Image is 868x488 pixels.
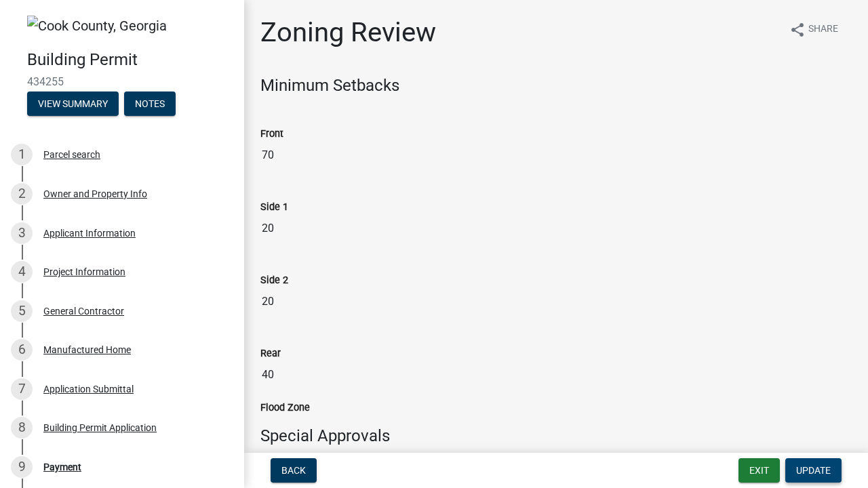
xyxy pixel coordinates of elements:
div: 9 [11,456,33,478]
button: shareShare [778,16,849,43]
div: Application Submittal [43,384,134,394]
span: Back [281,465,306,476]
div: Owner and Property Info [43,189,147,199]
span: 434255 [27,75,217,88]
button: Exit [738,458,780,483]
div: Parcel search [43,150,100,159]
div: 2 [11,183,33,205]
div: Building Permit Application [43,423,157,432]
div: 5 [11,300,33,322]
button: Notes [124,91,176,116]
wm-modal-confirm: Summary [27,99,119,110]
span: Share [808,22,838,38]
div: Applicant Information [43,228,136,238]
div: General Contractor [43,306,124,316]
div: Payment [43,462,81,472]
img: Cook County, Georgia [27,16,167,36]
span: Update [796,465,831,476]
button: Update [785,458,842,483]
wm-modal-confirm: Notes [124,99,176,110]
h4: Building Permit [27,50,233,70]
div: 3 [11,222,33,244]
div: 1 [11,144,33,165]
label: Rear [260,349,281,359]
button: Back [271,458,317,483]
label: Front [260,129,283,139]
div: Project Information [43,267,125,277]
button: View Summary [27,91,119,116]
div: 7 [11,378,33,400]
div: 6 [11,339,33,361]
div: Manufactured Home [43,345,131,354]
label: Side 1 [260,203,288,212]
div: 8 [11,417,33,439]
h4: Minimum Setbacks [260,76,852,96]
label: Flood Zone [260,403,310,413]
div: 4 [11,261,33,283]
h4: Special Approvals [260,426,852,446]
i: share [789,22,806,38]
label: Side 2 [260,276,288,285]
h1: Zoning Review [260,16,436,49]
